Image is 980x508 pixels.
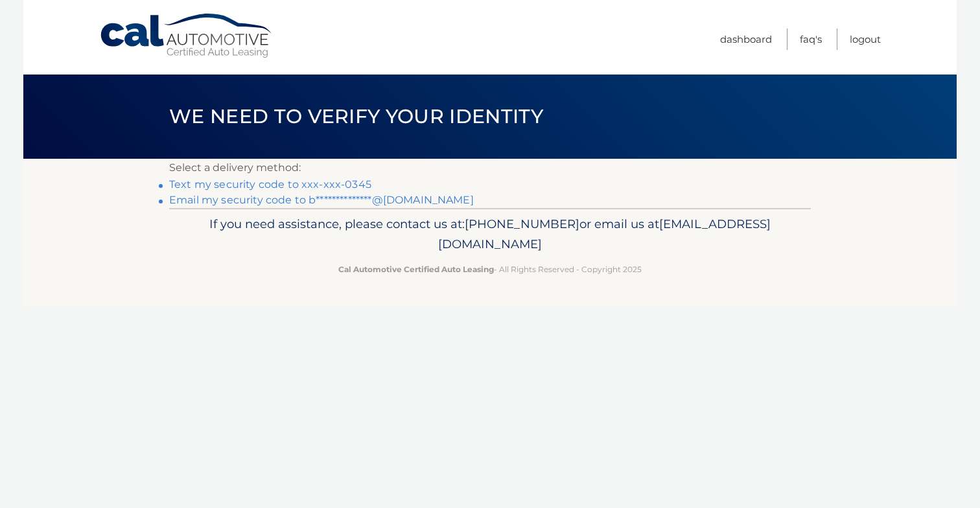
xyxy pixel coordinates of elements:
[465,216,579,231] span: [PHONE_NUMBER]
[99,13,274,59] a: Cal Automotive
[178,214,802,255] p: If you need assistance, please contact us at: or email us at
[178,262,802,276] p: - All Rights Reserved - Copyright 2025
[169,159,811,177] p: Select a delivery method:
[850,29,881,50] a: Logout
[338,264,494,274] strong: Cal Automotive Certified Auto Leasing
[169,178,371,190] a: Text my security code to xxx-xxx-0345
[169,104,543,128] span: We need to verify your identity
[800,29,822,50] a: FAQ's
[720,29,772,50] a: Dashboard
